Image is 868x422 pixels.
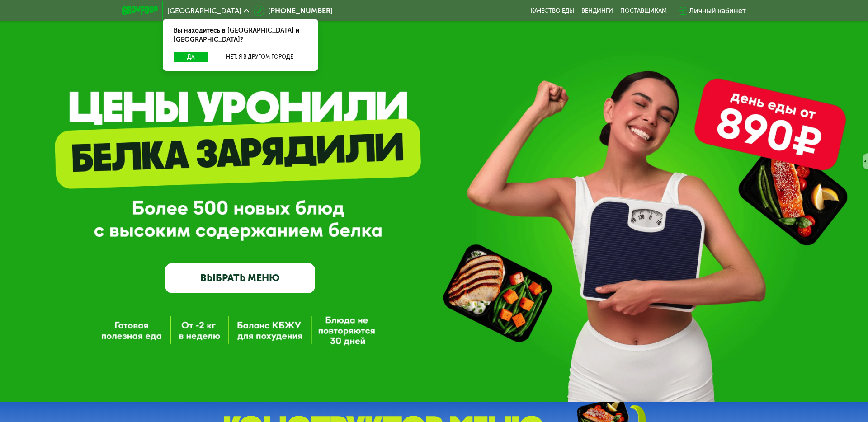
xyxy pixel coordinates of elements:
button: Нет, я в другом городе [212,52,307,62]
span: [GEOGRAPHIC_DATA] [167,7,241,14]
a: ВЫБРАТЬ МЕНЮ [165,263,315,293]
a: Вендинги [581,7,613,14]
div: Вы находитесь в [GEOGRAPHIC_DATA] и [GEOGRAPHIC_DATA]? [163,19,318,52]
a: Качество еды [531,7,574,14]
a: [PHONE_NUMBER] [254,5,333,16]
button: Да [174,52,208,62]
div: Личный кабинет [689,5,746,16]
div: поставщикам [620,7,667,14]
